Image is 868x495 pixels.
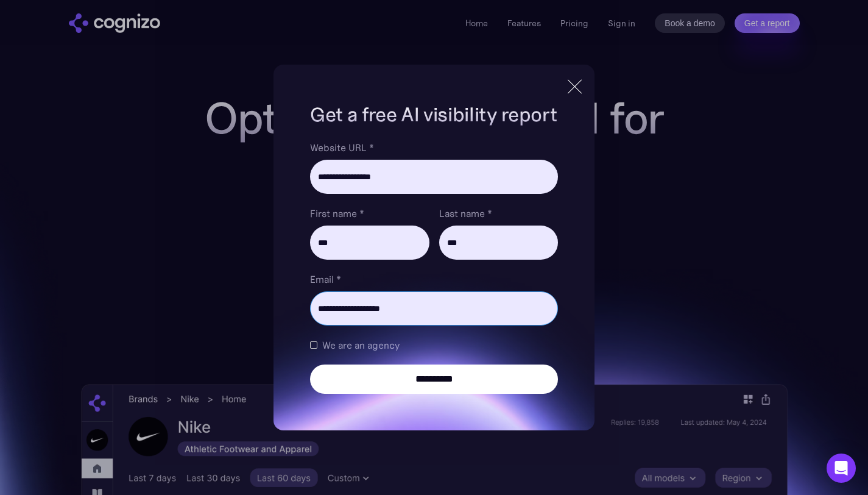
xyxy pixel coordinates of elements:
[310,272,557,287] label: Email *
[310,101,557,128] h1: Get a free AI visibility report
[310,140,557,155] label: Website URL *
[439,206,558,221] label: Last name *
[310,206,429,221] label: First name *
[322,338,400,352] span: We are an agency
[310,140,557,394] form: Brand Report Form
[827,454,856,483] div: Open Intercom Messenger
